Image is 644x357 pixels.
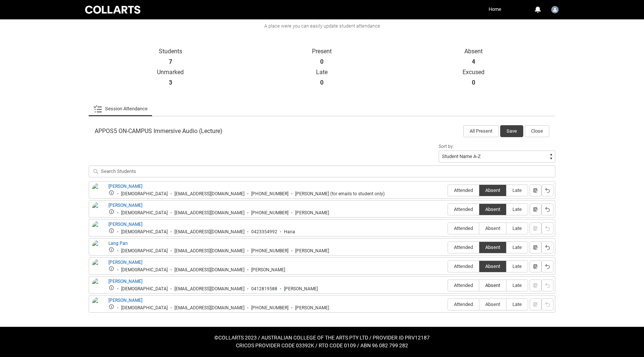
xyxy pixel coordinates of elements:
a: [PERSON_NAME] [108,203,142,208]
div: [DEMOGRAPHIC_DATA] [121,305,168,311]
div: 0412819588 [251,286,277,292]
button: Notes [530,241,542,253]
div: [EMAIL_ADDRESS][DOMAIN_NAME] [174,229,244,235]
button: User Profile Steeve.Body [549,3,561,15]
div: [EMAIL_ADDRESS][DOMAIN_NAME] [174,248,244,254]
div: [DEMOGRAPHIC_DATA] [121,248,168,254]
a: [PERSON_NAME] [108,279,142,284]
button: Reset [542,298,553,310]
span: Attended [448,206,479,212]
span: Absent [479,225,506,231]
img: Lang Pan [92,240,104,256]
span: Attended [448,263,479,269]
div: 0423354992 [251,229,277,235]
a: [PERSON_NAME] [108,260,142,265]
span: Attended [448,282,479,288]
button: Reset [542,203,553,215]
div: [PHONE_NUMBER] [251,305,288,311]
div: [PERSON_NAME] [295,210,329,216]
input: Search Students [89,165,555,177]
p: Students [95,48,246,55]
p: Excused [398,69,549,76]
span: Late [506,301,528,307]
div: A place were you can easily update student attendance [88,22,556,30]
span: APPOS5 ON-CAMPUS Immersive Audio (Lecture) [95,127,222,135]
img: Mori Tosaki [92,278,104,294]
p: Late [246,69,398,76]
a: [PERSON_NAME] [108,222,142,227]
strong: 7 [169,58,172,66]
img: Hana Kang [92,221,104,237]
p: Absent [398,48,549,55]
span: Attended [448,225,479,231]
div: [DEMOGRAPHIC_DATA] [121,191,168,197]
img: Colin Lucman [92,183,104,199]
span: Late [506,225,528,231]
p: Present [246,48,398,55]
button: Reset [542,260,553,272]
div: [EMAIL_ADDRESS][DOMAIN_NAME] [174,267,244,273]
div: [PERSON_NAME] [284,286,318,292]
strong: 0 [320,79,323,86]
div: [PERSON_NAME] (for emails to student only) [295,191,385,197]
a: Lang Pan [108,241,128,246]
strong: 0 [472,79,475,86]
div: [DEMOGRAPHIC_DATA] [121,267,168,273]
span: Absent [479,282,506,288]
button: Reset [542,222,553,234]
div: [EMAIL_ADDRESS][DOMAIN_NAME] [174,210,244,216]
span: Attended [448,244,479,250]
div: [PHONE_NUMBER] [251,210,288,216]
span: Late [506,263,528,269]
span: Absent [479,263,506,269]
img: Naomi Thorpe [92,297,104,313]
span: Absent [479,187,506,193]
a: Session Attendance [93,101,148,116]
button: Notes [530,184,542,196]
a: [PERSON_NAME] [108,184,142,189]
img: Steeve.Body [551,6,559,13]
span: Sort by: [439,144,454,149]
div: [DEMOGRAPHIC_DATA] [121,210,168,216]
strong: 3 [169,79,172,86]
span: Absent [479,244,506,250]
span: Absent [479,206,506,212]
button: Reset [542,241,553,253]
span: Late [506,206,528,212]
div: [PHONE_NUMBER] [251,191,288,197]
span: Late [506,282,528,288]
div: [DEMOGRAPHIC_DATA] [121,229,168,235]
div: [EMAIL_ADDRESS][DOMAIN_NAME] [174,286,244,292]
button: Reset [542,279,553,291]
span: Late [506,187,528,193]
img: Danny May [92,202,104,218]
button: Notes [530,203,542,215]
div: [DEMOGRAPHIC_DATA] [121,286,168,292]
span: Absent [479,301,506,307]
button: All Present [463,125,499,137]
button: Reset [542,184,553,196]
div: [PHONE_NUMBER] [251,248,288,254]
strong: 4 [472,58,475,66]
a: [PERSON_NAME] [108,298,142,303]
div: [PERSON_NAME] [295,305,329,311]
a: Home [487,4,503,15]
span: Late [506,244,528,250]
span: Attended [448,187,479,193]
button: Notes [530,260,542,272]
span: Attended [448,301,479,307]
div: [PERSON_NAME] [295,248,329,254]
strong: 0 [320,58,323,66]
p: Unmarked [95,69,246,76]
button: Save [500,125,523,137]
div: [PERSON_NAME] [251,267,285,273]
div: [EMAIL_ADDRESS][DOMAIN_NAME] [174,305,244,311]
button: Close [525,125,549,137]
img: Mahmoud Hassan [92,259,104,275]
li: Session Attendance [89,101,152,116]
div: [EMAIL_ADDRESS][DOMAIN_NAME] [174,191,244,197]
div: Hana [284,229,295,235]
